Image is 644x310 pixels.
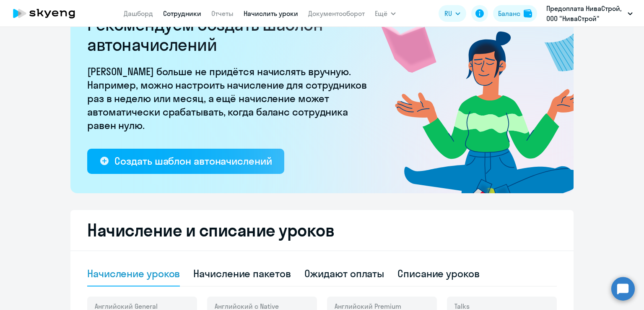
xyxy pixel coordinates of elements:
h2: Начисление и списание уроков [87,220,557,240]
a: Дашборд [124,9,153,18]
button: Создать шаблон автоначислений [87,149,284,174]
button: Балансbalance [493,5,537,22]
a: Документооборот [308,9,365,18]
button: Ещё [375,5,396,22]
button: RU [439,5,466,22]
div: Баланс [498,8,520,18]
a: Сотрудники [163,9,201,18]
p: Предоплата НиваСтрой, ООО "НиваСтрой" [546,3,624,24]
button: Предоплата НиваСтрой, ООО "НиваСтрой" [542,3,637,24]
h2: Рекомендуем создать шаблон автоначислений [87,14,372,55]
span: Ещё [375,8,387,18]
a: Отчеты [211,9,234,18]
div: Списание уроков [397,267,480,280]
span: RU [444,8,452,18]
div: Ожидают оплаты [304,267,384,280]
div: Начисление пакетов [193,267,291,280]
a: Начислить уроки [244,9,298,18]
p: [PERSON_NAME] больше не придётся начислять вручную. Например, можно настроить начисление для сотр... [87,65,372,132]
div: Создать шаблон автоначислений [114,154,272,168]
div: Начисление уроков [87,267,180,280]
img: balance [524,9,532,18]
